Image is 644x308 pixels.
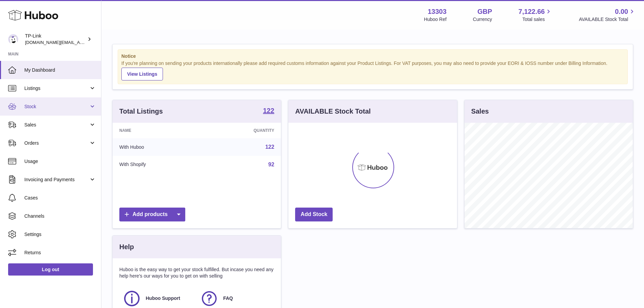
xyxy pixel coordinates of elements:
span: Orders [24,140,89,146]
a: Add products [119,208,185,221]
a: 7,122.66 Total sales [519,7,553,23]
td: With Huboo [113,138,204,156]
span: Listings [24,85,89,92]
span: 7,122.66 [519,7,545,16]
a: Huboo Support [123,289,193,308]
strong: 13303 [428,7,447,16]
a: 0.00 AVAILABLE Stock Total [579,7,636,23]
strong: 122 [263,107,274,114]
a: Log out [8,263,93,276]
th: Name [113,123,204,138]
span: 0.00 [615,7,628,16]
h3: Sales [471,107,489,116]
span: Returns [24,250,96,256]
a: View Listings [121,68,163,80]
span: Sales [24,122,89,128]
h3: AVAILABLE Stock Total [295,107,371,116]
span: Settings [24,231,96,238]
div: If you're planning on sending your products internationally please add required customs informati... [121,60,624,80]
strong: GBP [477,7,492,16]
img: purchase.uk@tp-link.com [8,34,18,44]
span: FAQ [223,295,233,302]
a: 122 [263,107,274,115]
span: Invoicing and Payments [24,176,89,183]
span: Usage [24,158,96,165]
span: [DOMAIN_NAME][EMAIL_ADDRESS][DOMAIN_NAME] [25,40,135,45]
a: 122 [265,144,275,150]
span: Huboo Support [146,295,180,302]
a: FAQ [200,289,271,308]
strong: Notice [121,53,624,60]
a: Add Stock [295,208,333,221]
th: Quantity [204,123,281,138]
p: Huboo is the easy way to get your stock fulfilled. But incase you need any help here's our ways f... [119,266,274,279]
a: 92 [268,162,275,167]
span: Channels [24,213,96,219]
div: Huboo Ref [424,16,447,23]
span: Cases [24,195,96,201]
div: TP-Link [25,33,86,46]
span: My Dashboard [24,67,96,73]
span: AVAILABLE Stock Total [579,16,636,23]
h3: Total Listings [119,107,163,116]
h3: Help [119,242,134,252]
td: With Shopify [113,156,204,173]
span: Stock [24,103,89,110]
div: Currency [473,16,492,23]
span: Total sales [522,16,552,23]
